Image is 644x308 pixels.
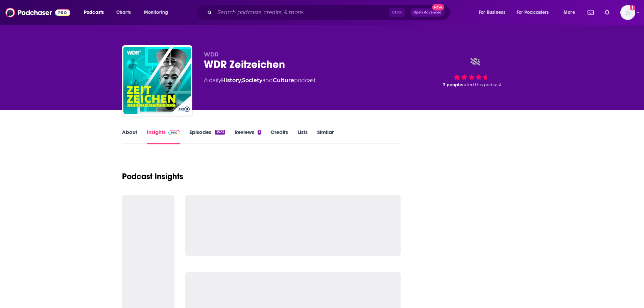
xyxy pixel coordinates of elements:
button: open menu [79,7,113,18]
span: For Podcasters [517,8,549,17]
h1: Podcast Insights [122,171,183,182]
img: Podchaser Pro [168,130,180,135]
a: Charts [112,7,135,18]
span: , [241,77,242,84]
button: Show profile menu [620,5,635,20]
span: New [432,4,444,10]
div: 3523 [215,130,225,135]
a: Lists [297,129,308,144]
button: open menu [474,7,514,18]
a: History [221,77,241,84]
a: Culture [273,77,294,84]
span: More [564,8,575,17]
span: WDR [204,51,219,58]
a: Episodes3523 [189,129,225,144]
img: Podchaser - Follow, Share and Rate Podcasts [5,6,70,19]
div: Search podcasts, credits, & more... [202,5,457,20]
a: Society [242,77,262,84]
a: Reviews1 [235,129,261,144]
span: rated this podcast [462,82,501,87]
button: Open AdvancedNew [410,8,445,17]
span: Charts [116,8,131,17]
div: 3 peoplerated this podcast [421,51,522,93]
a: Similar [317,129,334,144]
span: For Business [479,8,505,17]
a: Credits [270,129,288,144]
a: Show notifications dropdown [585,7,596,18]
button: open menu [139,7,177,18]
a: About [122,129,137,144]
div: A daily podcast [204,76,316,85]
span: Podcasts [84,8,104,17]
span: and [262,77,273,84]
a: Show notifications dropdown [602,7,612,18]
svg: Add a profile image [630,5,635,10]
span: Ctrl K [389,8,405,17]
span: Logged in as smeizlik [620,5,635,20]
span: Monitoring [144,8,168,17]
button: open menu [512,7,559,18]
span: Open Advanced [413,11,442,14]
img: WDR Zeitzeichen [123,47,191,114]
button: open menu [559,7,583,18]
span: 3 people [443,82,462,87]
input: Search podcasts, credits, & more... [215,7,389,18]
img: User Profile [620,5,635,20]
a: InsightsPodchaser Pro [147,129,180,144]
div: 1 [258,130,261,135]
